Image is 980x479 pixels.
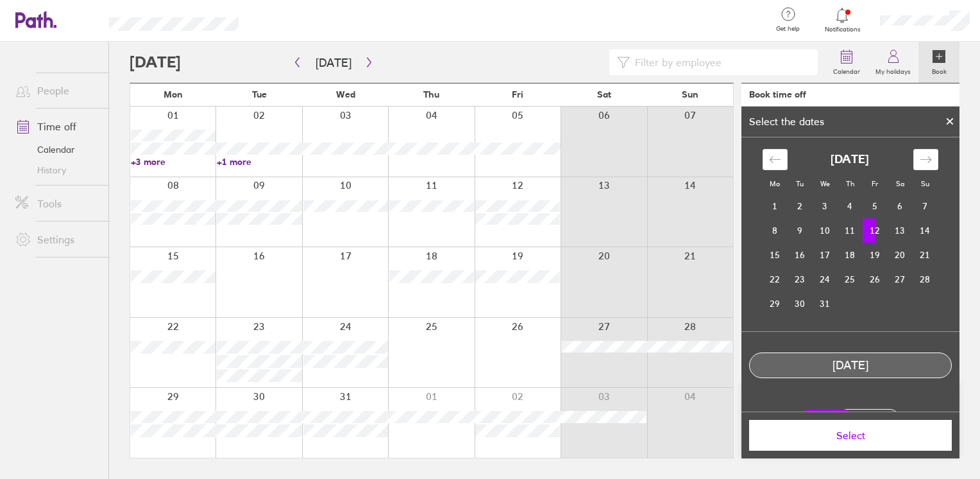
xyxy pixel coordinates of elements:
small: We [820,179,830,188]
td: Monday, December 29, 2025 [763,292,788,316]
span: Select [758,430,943,441]
div: Calendar [748,137,952,331]
a: Tools [5,191,108,216]
button: Select [749,420,952,451]
input: Filter by employee [630,50,811,74]
div: Move forward to switch to the next month. [913,149,938,170]
span: Get help [767,25,809,33]
div: Book time off [749,89,806,100]
span: Sat [597,89,611,100]
small: Fr [872,179,878,188]
a: Calendar [825,42,868,83]
small: Th [846,179,854,188]
td: Thursday, December 4, 2025 [838,194,863,218]
label: Calendar [825,64,868,76]
span: Thu [423,89,439,100]
div: [DATE] [750,359,951,372]
a: +1 more [217,156,301,168]
label: Morning [800,409,852,426]
td: Sunday, December 14, 2025 [913,218,938,243]
td: Tuesday, December 2, 2025 [788,194,813,218]
td: Wednesday, December 3, 2025 [813,194,838,218]
td: Wednesday, December 31, 2025 [813,292,838,316]
button: [DATE] [305,52,362,73]
td: Saturday, December 13, 2025 [888,218,913,243]
td: Friday, December 5, 2025 [863,194,888,218]
div: Move backward to switch to the previous month. [763,149,788,170]
td: Friday, December 19, 2025 [863,243,888,267]
a: Calendar [5,139,108,160]
td: Tuesday, December 23, 2025 [788,267,813,292]
label: Afternoon [849,410,900,425]
span: Fri [512,89,523,100]
td: Saturday, December 27, 2025 [888,267,913,292]
td: Friday, December 26, 2025 [863,267,888,292]
small: Sa [896,179,904,188]
a: People [5,78,108,103]
td: Saturday, December 20, 2025 [888,243,913,267]
td: Sunday, December 21, 2025 [913,243,938,267]
td: Monday, December 8, 2025 [763,218,788,243]
span: Wed [336,89,355,100]
a: Notifications [822,6,863,33]
td: Tuesday, December 30, 2025 [788,292,813,316]
td: Wednesday, December 24, 2025 [813,267,838,292]
td: Monday, December 22, 2025 [763,267,788,292]
td: Thursday, December 18, 2025 [838,243,863,267]
span: Tue [252,89,267,100]
td: Sunday, December 7, 2025 [913,194,938,218]
a: My holidays [868,42,918,83]
a: Time off [5,114,108,139]
td: Tuesday, December 16, 2025 [788,243,813,267]
td: Wednesday, December 17, 2025 [813,243,838,267]
span: Notifications [822,26,863,33]
a: History [5,160,108,180]
td: Monday, December 15, 2025 [763,243,788,267]
td: Selected. Friday, December 12, 2025 [863,218,888,243]
small: Tu [796,179,804,188]
td: Thursday, December 25, 2025 [838,267,863,292]
td: Tuesday, December 9, 2025 [788,218,813,243]
a: Settings [5,227,108,252]
td: Sunday, December 28, 2025 [913,267,938,292]
td: Thursday, December 11, 2025 [838,218,863,243]
label: My holidays [868,64,918,76]
strong: [DATE] [831,153,869,166]
small: Mo [770,179,780,188]
div: Select the dates [741,116,832,127]
span: Mon [164,89,183,100]
td: Monday, December 1, 2025 [763,194,788,218]
small: Su [921,179,929,188]
td: Saturday, December 6, 2025 [888,194,913,218]
label: Book [924,64,954,76]
td: Wednesday, December 10, 2025 [813,218,838,243]
span: Sun [682,89,698,100]
a: Book [918,42,959,83]
a: +3 more [131,156,215,168]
